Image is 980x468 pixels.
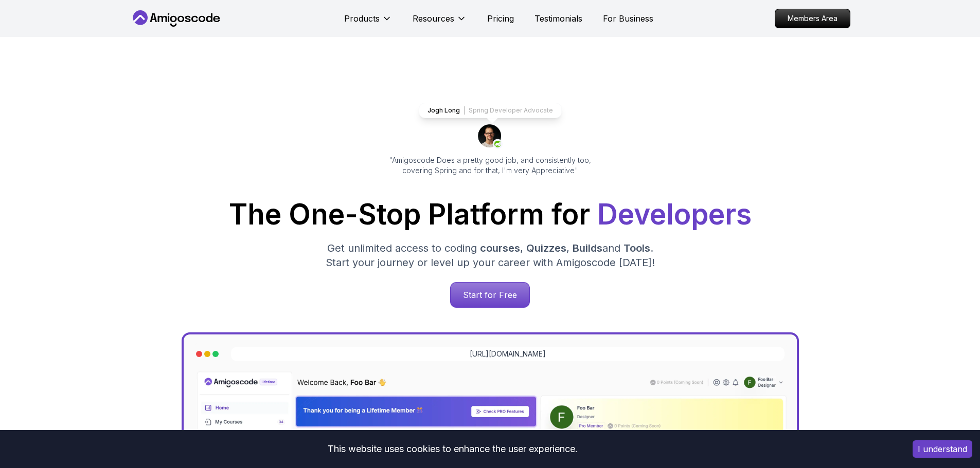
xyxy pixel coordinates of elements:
img: josh long [478,124,503,149]
div: This website uses cookies to enhance the user experience. [8,438,897,460]
span: Builds [573,242,602,254]
span: Developers [597,197,752,231]
iframe: chat widget [937,427,970,458]
a: For Business [603,12,653,25]
p: Start for Free [451,283,529,307]
span: Quizzes [526,242,566,254]
iframe: chat widget [785,208,970,422]
span: courses [480,242,520,254]
p: Resources [413,12,454,25]
button: Resources [413,12,467,33]
span: Tools [623,242,650,254]
p: Spring Developer Advocate [469,106,553,115]
p: "Amigoscode Does a pretty good job, and consistently too, covering Spring and for that, I'm very ... [375,155,605,176]
a: Testimonials [534,12,582,25]
button: Accept cookies [913,440,972,458]
p: Products [344,12,380,25]
a: Start for Free [450,282,530,308]
a: [URL][DOMAIN_NAME] [470,349,546,359]
p: Get unlimited access to coding , , and . Start your journey or level up your career with Amigosco... [317,241,663,270]
p: Jogh Long [427,106,460,115]
h1: The One-Stop Platform for [138,200,842,229]
button: Products [344,12,392,33]
a: Pricing [487,12,514,25]
a: Members Area [775,9,850,28]
p: Members Area [775,9,850,28]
